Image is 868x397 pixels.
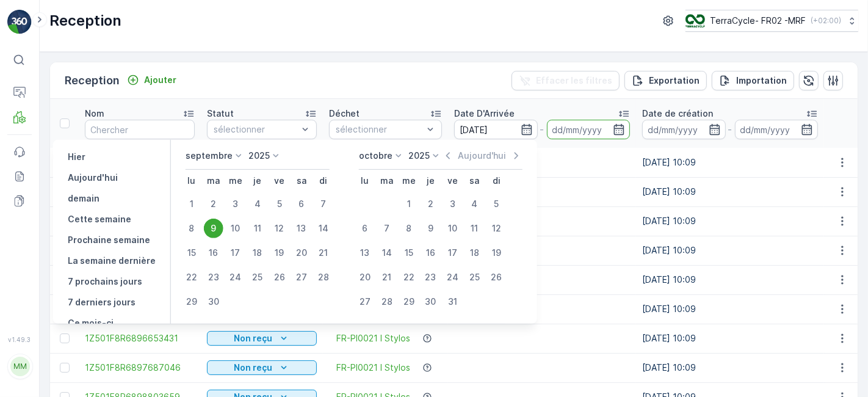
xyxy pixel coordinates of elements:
[65,72,120,89] p: Reception
[355,268,375,287] div: 20
[270,194,289,214] div: 5
[636,294,824,324] td: [DATE] 10:09
[63,150,90,164] button: Hier
[487,268,507,287] div: 26
[336,362,410,374] a: FR-PI0021 I Stylos
[636,148,824,177] td: [DATE] 10:09
[642,107,713,120] p: Date de création
[204,194,223,214] div: 2
[336,123,423,136] p: sélectionner
[636,324,824,353] td: [DATE] 10:09
[226,219,245,238] div: 10
[247,170,269,192] th: jeudi
[270,243,289,263] div: 19
[85,332,195,344] a: 1Z501F8R6896653431
[408,150,430,162] p: 2025
[442,170,464,192] th: vendredi
[248,219,267,238] div: 11
[443,194,463,214] div: 3
[270,219,289,238] div: 12
[204,268,223,287] div: 23
[204,219,223,238] div: 9
[292,268,311,287] div: 27
[226,194,245,214] div: 3
[269,170,291,192] th: vendredi
[487,194,507,214] div: 5
[7,336,32,343] span: v 1.49.3
[398,170,420,192] th: mercredi
[207,107,234,120] p: Statut
[207,360,317,375] button: Non reçu
[314,243,333,263] div: 21
[68,317,114,329] p: Ce mois-ci
[421,243,441,263] div: 16
[636,353,824,382] td: [DATE] 10:09
[464,170,486,192] th: samedi
[377,268,397,287] div: 21
[336,332,410,344] a: FR-PI0021 I Stylos
[10,357,30,376] div: MM
[685,14,705,27] img: terracycle.png
[421,268,441,287] div: 23
[642,120,726,139] input: dd/mm/yyyy
[399,194,419,214] div: 1
[377,219,397,238] div: 7
[68,234,150,246] p: Prochaine semaine
[421,292,441,311] div: 30
[313,170,335,192] th: dimanche
[736,75,787,87] p: Importation
[443,268,463,287] div: 24
[377,292,397,311] div: 28
[68,172,118,184] p: Aujourd'hui
[710,15,806,27] p: TerraCycle- FR02 -MRF
[7,10,32,34] img: logo
[85,120,195,139] input: Chercher
[359,150,392,162] p: octobre
[68,275,142,288] p: 7 prochains jours
[49,11,121,31] p: Reception
[292,194,311,214] div: 6
[214,123,298,136] p: sélectionner
[355,292,375,311] div: 27
[85,107,104,120] p: Nom
[314,219,333,238] div: 14
[68,192,99,205] p: demain
[186,150,233,162] p: septembre
[512,71,620,90] button: Effacer les filtres
[636,177,824,206] td: [DATE] 10:09
[182,219,201,238] div: 8
[354,170,376,192] th: lundi
[465,219,485,238] div: 11
[68,296,136,308] p: 7 derniers jours
[68,151,85,163] p: Hier
[63,316,118,330] button: Ce mois-ci
[234,332,273,344] p: Non reçu
[458,150,506,162] p: Aujourd'hui
[234,362,273,374] p: Non reçu
[248,150,270,162] p: 2025
[636,236,824,265] td: [DATE] 10:09
[540,122,544,137] p: -
[649,75,700,87] p: Exportation
[443,219,463,238] div: 10
[487,243,507,263] div: 19
[636,206,824,236] td: [DATE] 10:09
[454,120,538,139] input: dd/mm/yyyy
[454,107,515,120] p: Date D'Arrivée
[399,268,419,287] div: 22
[377,243,397,263] div: 14
[225,170,247,192] th: mercredi
[399,243,419,263] div: 15
[292,219,311,238] div: 13
[465,243,485,263] div: 18
[182,292,201,311] div: 29
[68,255,156,267] p: La semaine dernière
[465,268,485,287] div: 25
[547,120,631,139] input: dd/mm/yyyy
[811,16,841,26] p: ( +02:00 )
[421,194,441,214] div: 2
[63,274,147,289] button: 7 prochains jours
[207,331,317,346] button: Non reçu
